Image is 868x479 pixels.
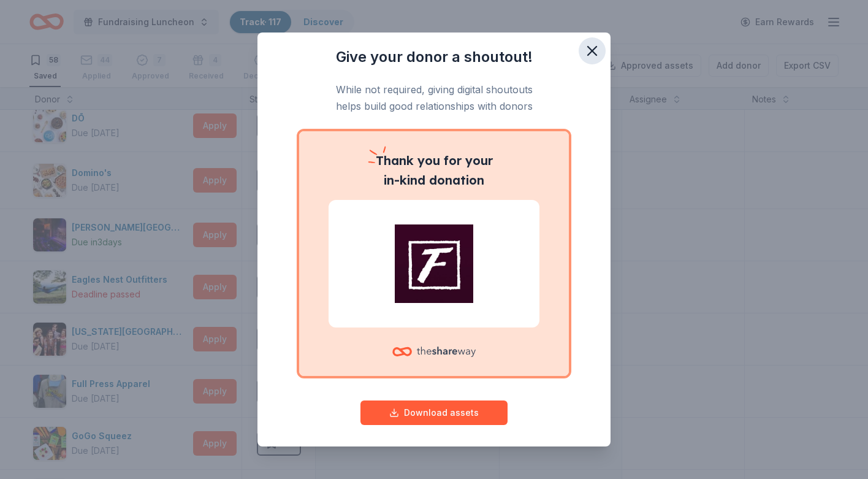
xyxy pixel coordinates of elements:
[360,400,508,425] button: Download assets
[282,82,586,114] p: While not required, giving digital shoutouts helps build good relationships with donors
[376,153,414,168] span: Thank
[343,224,525,303] img: Fleming's
[329,151,539,190] p: you for your in-kind donation
[282,47,586,67] h3: Give your donor a shoutout!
